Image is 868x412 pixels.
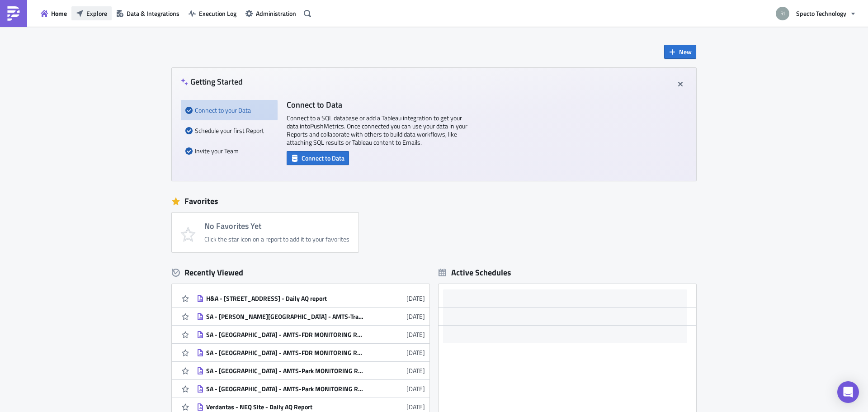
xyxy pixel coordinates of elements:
div: SA - [GEOGRAPHIC_DATA] - AMTS-Park MONITORING REPORT - daily [206,367,364,375]
p: Connect to a SQL database or add a Tableau integration to get your data into PushMetrics . Once c... [287,114,467,147]
a: SA - [GEOGRAPHIC_DATA] - AMTS-Park MONITORING REPORT - weekly[DATE] [197,380,425,398]
a: SA - [PERSON_NAME][GEOGRAPHIC_DATA] - AMTS-Track1-East-TL[DATE] [197,308,425,325]
div: Click the star icon on a report to add it to your favorites [204,235,349,243]
button: New [664,45,696,59]
button: Explore [71,6,112,20]
time: 2025-09-11T15:40:57Z [406,366,425,375]
button: Home [36,6,71,20]
div: Recently Viewed [172,266,429,279]
div: SA - [PERSON_NAME][GEOGRAPHIC_DATA] - AMTS-Track1-East-TL [206,313,364,321]
span: Execution Log [199,9,236,18]
h4: Connect to Data [287,100,467,109]
a: SA - [GEOGRAPHIC_DATA] - AMTS-Park MONITORING REPORT - daily[DATE] [197,362,425,379]
a: H&A - [STREET_ADDRESS] - Daily AQ report[DATE] [197,289,425,307]
span: Administration [256,9,296,18]
span: Connect to Data [302,153,344,163]
span: Home [51,9,67,18]
button: Data & Integrations [112,6,184,20]
time: 2025-09-11T15:41:12Z [406,348,425,357]
div: Favorites [172,194,696,208]
img: PushMetrics [6,6,21,21]
div: Active Schedules [439,267,511,278]
span: Explore [86,9,107,18]
time: 2025-09-23T20:31:07Z [406,294,425,303]
div: Schedule your first Report [185,120,273,141]
button: Execution Log [184,6,241,20]
span: Data & Integrations [127,9,179,18]
div: SA - [GEOGRAPHIC_DATA] - AMTS-FDR MONITORING REPORT - weekly [206,349,364,357]
div: Invite your Team [185,141,273,161]
div: SA - [GEOGRAPHIC_DATA] - AMTS-FDR MONITORING REPORT - daily [206,331,364,339]
a: SA - [GEOGRAPHIC_DATA] - AMTS-FDR MONITORING REPORT - weekly[DATE] [197,344,425,361]
h4: Getting Started [181,77,243,86]
div: Connect to your Data [185,100,273,120]
div: H&A - [STREET_ADDRESS] - Daily AQ report [206,294,364,303]
time: 2025-09-11T15:40:42Z [406,384,425,393]
time: 2025-09-11T15:41:25Z [406,330,425,339]
a: SA - [GEOGRAPHIC_DATA] - AMTS-FDR MONITORING REPORT - daily[DATE] [197,326,425,343]
div: SA - [GEOGRAPHIC_DATA] - AMTS-Park MONITORING REPORT - weekly [206,385,364,393]
span: New [679,47,692,57]
div: Open Intercom Messenger [837,381,859,403]
a: Connect to Data [287,152,349,162]
button: Administration [241,6,301,20]
button: Connect to Data [287,151,349,165]
img: Avatar [775,6,790,21]
time: 2025-08-11T14:27:16Z [406,402,425,412]
button: Specto Technology [770,4,861,24]
div: Verdantas - NEQ Site - Daily AQ Report [206,403,364,411]
time: 2025-09-11T15:41:42Z [406,312,425,321]
h4: No Favorites Yet [204,222,349,231]
span: Specto Technology [796,9,846,18]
